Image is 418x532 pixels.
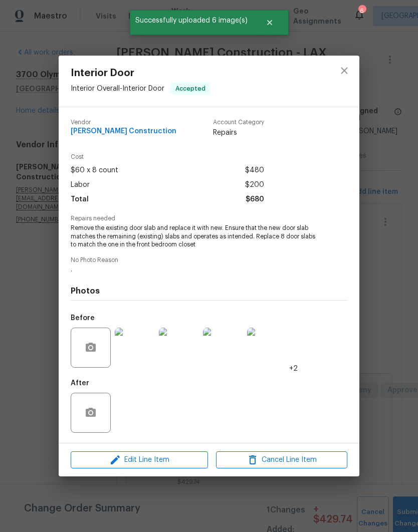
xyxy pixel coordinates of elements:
span: Vendor [71,119,176,126]
span: Edit Line Item [74,454,205,466]
span: Interior Overall - Interior Door [71,85,164,92]
span: $480 [245,163,264,178]
span: +2 [289,364,298,374]
span: Account Category [213,119,264,126]
button: Edit Line Item [71,451,208,469]
span: [PERSON_NAME] Construction [71,128,176,135]
span: Accepted [171,84,210,94]
span: Cancel Line Item [219,454,344,466]
span: Cost [71,154,264,160]
h5: Before [71,315,95,322]
h4: Photos [71,286,347,296]
span: Successfully uploaded 6 image(s) [130,10,253,31]
button: close [332,59,356,83]
span: Repairs needed [71,215,347,222]
span: Interior Door [71,68,211,79]
span: Remove the existing door slab and replace it with new. Ensure that the new door slab matches the ... [71,224,320,249]
span: $200 [245,178,264,192]
span: $680 [246,192,264,207]
span: Total [71,192,89,207]
span: Labor [71,178,90,192]
span: No Photo Reason [71,257,347,263]
span: . [71,265,320,274]
button: Cancel Line Item [216,451,347,469]
div: 6 [358,6,365,16]
span: $60 x 8 count [71,163,118,178]
span: Repairs [213,128,264,138]
button: Close [253,13,286,33]
h5: After [71,380,89,387]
